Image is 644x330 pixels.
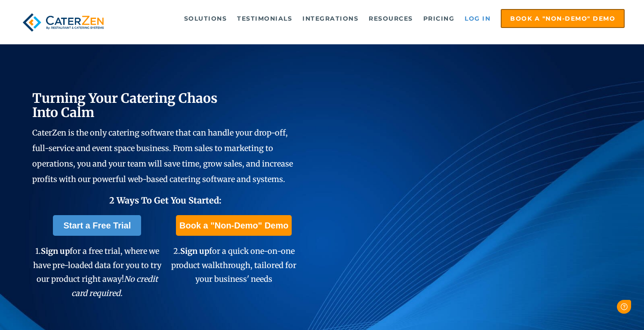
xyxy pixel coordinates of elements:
span: 2 Ways To Get You Started: [109,195,222,206]
div: Navigation Menu [123,9,625,28]
a: Integrations [298,10,363,27]
span: Sign up [180,246,209,256]
img: caterzen [19,9,107,36]
a: Resources [364,10,417,27]
a: Solutions [180,10,231,27]
a: Book a "Non-Demo" Demo [501,9,625,28]
span: Turning Your Catering Chaos Into Calm [32,90,218,120]
span: 1. for a free trial, where we have pre-loaded data for you to try our product right away! [33,246,161,298]
em: No credit card required. [71,274,158,298]
a: Testimonials [233,10,296,27]
a: Start a Free Trial [53,215,141,236]
a: Book a "Non-Demo" Demo [176,215,292,236]
span: 2. for a quick one-on-one product walkthrough, tailored for your business' needs [171,246,296,284]
span: CaterZen is the only catering software that can handle your drop-off, full-service and event spac... [32,128,293,184]
iframe: Help widget launcher [567,296,635,321]
a: Pricing [419,10,459,27]
span: Sign up [41,246,70,256]
a: Log in [460,10,495,27]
